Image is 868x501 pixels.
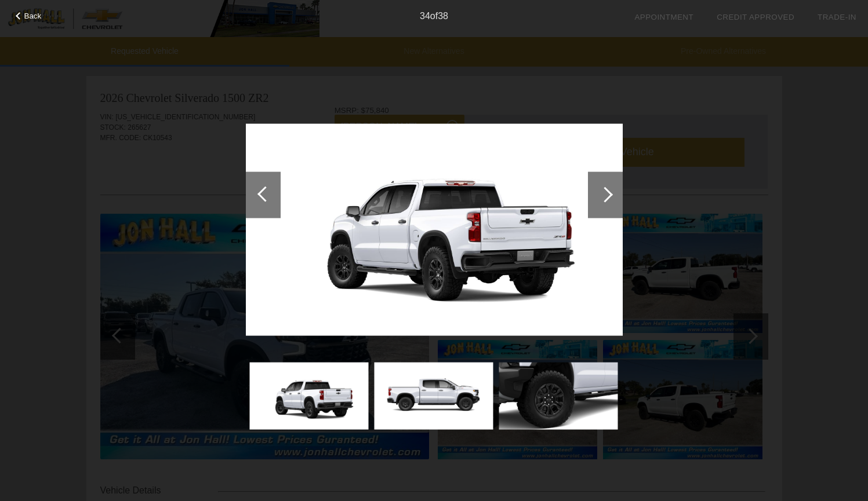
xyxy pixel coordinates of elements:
a: Credit Approved [717,13,794,21]
img: 2.jpg [246,124,623,336]
a: Trade-In [818,13,856,21]
img: 3.jpg [374,363,493,429]
img: 4.jpg [499,363,618,429]
img: 2.jpg [249,363,368,429]
span: 34 [420,11,430,21]
a: Appointment [634,13,693,21]
span: 38 [438,11,448,21]
span: Back [24,12,42,20]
